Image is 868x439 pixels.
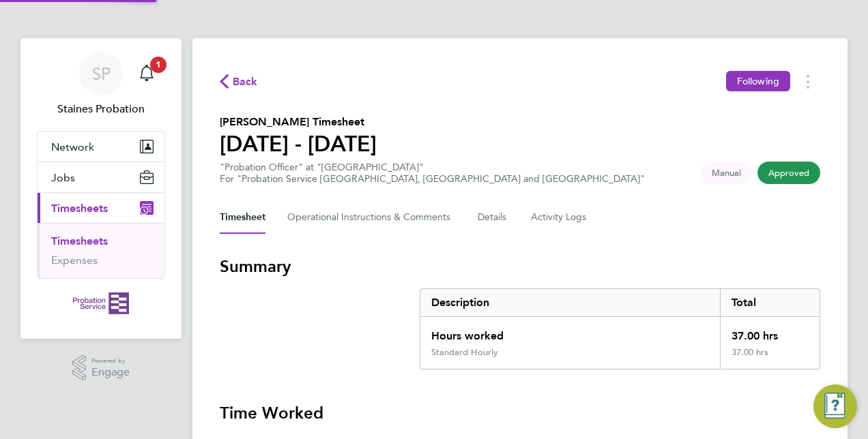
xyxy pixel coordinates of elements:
[38,162,164,192] button: Jobs
[51,254,98,267] a: Expenses
[38,132,164,162] button: Network
[233,74,258,90] span: Back
[133,52,160,95] a: 1
[420,317,720,347] div: Hours worked
[20,38,182,339] nav: Main navigation
[813,384,857,428] button: Engage Resource Center
[220,173,645,185] div: For "Probation Service [GEOGRAPHIC_DATA], [GEOGRAPHIC_DATA] and [GEOGRAPHIC_DATA]"
[287,201,456,234] button: Operational Instructions & Comments
[92,65,111,82] span: SP
[220,114,377,130] h2: [PERSON_NAME] Timesheet
[51,234,108,247] a: Timesheets
[220,256,820,277] h3: Summary
[726,71,790,91] button: Following
[431,347,498,358] div: Standard Hourly
[37,101,165,117] span: Staines Probation
[91,367,130,378] span: Engage
[420,289,720,316] div: Description
[796,71,820,92] button: Timesheets Menu
[220,73,258,90] button: Back
[51,140,94,153] span: Network
[150,57,167,73] span: 1
[220,130,377,157] h1: [DATE] - [DATE]
[38,193,164,223] button: Timesheets
[737,75,779,87] span: Following
[720,317,820,347] div: 37.00 hrs
[51,202,108,215] span: Timesheets
[38,223,164,278] div: Timesheets
[757,162,820,184] span: This timesheet has been approved.
[220,162,645,185] div: "Probation Officer" at "[GEOGRAPHIC_DATA]"
[51,171,75,184] span: Jobs
[720,289,820,316] div: Total
[37,292,165,314] a: Go to home page
[720,347,820,369] div: 37.00 hrs
[220,402,820,424] h3: Time Worked
[220,201,265,234] button: Timesheet
[37,52,165,117] a: SPStaines Probation
[420,288,820,369] div: Summary
[701,162,752,184] span: This timesheet was manually created.
[531,201,588,234] button: Activity Logs
[91,355,130,367] span: Powered by
[72,355,130,381] a: Powered byEngage
[73,292,128,314] img: probationservice-logo-retina.png
[478,201,509,234] button: Details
